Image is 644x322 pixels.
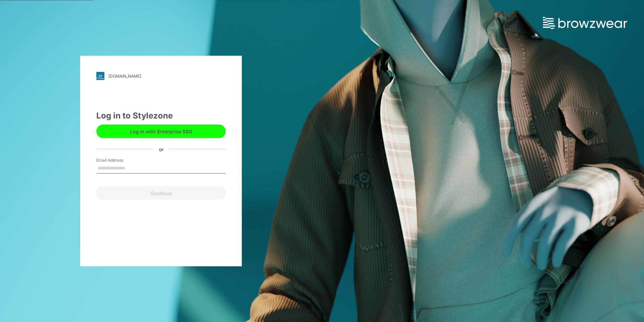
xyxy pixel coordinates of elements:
[543,17,627,29] img: browzwear-logo.73288ffb.svg
[154,145,169,153] div: or
[96,72,104,80] img: svg+xml;base64,PHN2ZyB3aWR0aD0iMjgiIGhlaWdodD0iMjgiIHZpZXdCb3g9IjAgMCAyOCAyOCIgZmlsbD0ibm9uZSIgeG...
[108,74,141,79] div: [DOMAIN_NAME]
[96,72,226,80] a: [DOMAIN_NAME]
[96,110,226,122] div: Log in to Stylezone
[96,157,143,163] label: Email Address
[96,125,226,138] button: Log in with Enterprise SSO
